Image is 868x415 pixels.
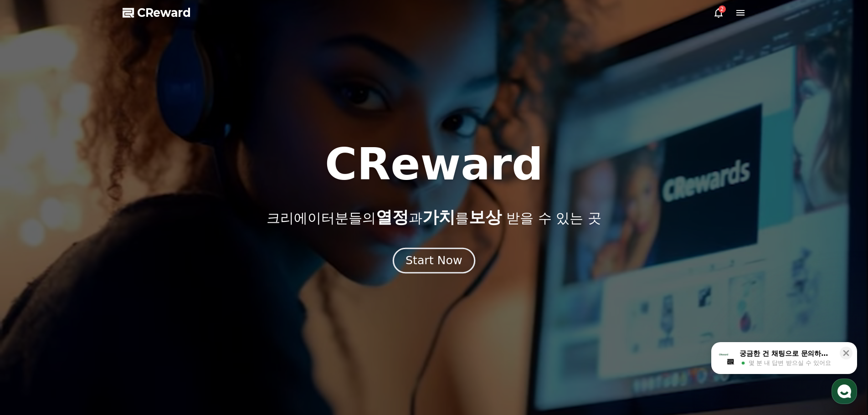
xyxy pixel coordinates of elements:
[118,289,175,312] a: 설정
[123,5,191,20] a: CReward
[29,302,34,310] span: 홈
[141,302,152,310] span: 설정
[422,208,455,226] span: 가치
[393,247,475,273] button: Start Now
[325,143,543,186] h1: CReward
[137,5,191,20] span: CReward
[713,7,724,18] a: 2
[83,303,94,310] span: 대화
[376,208,409,226] span: 열정
[469,208,502,226] span: 보상
[719,5,726,13] div: 2
[60,289,118,312] a: 대화
[3,289,60,312] a: 홈
[395,257,473,266] a: Start Now
[406,253,462,268] div: Start Now
[267,208,601,226] p: 크리에이터분들의 과 를 받을 수 있는 곳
